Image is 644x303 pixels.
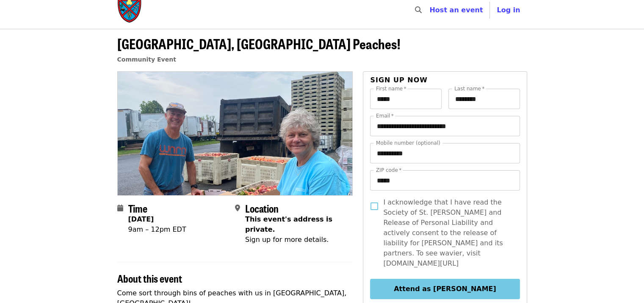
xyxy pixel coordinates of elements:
img: Covesville, VA Peaches! organized by Society of St. Andrew [118,72,353,195]
i: calendar icon [117,204,123,212]
strong: [DATE] [128,215,154,223]
span: About this event [117,271,182,286]
span: This event's address is private. [245,215,332,233]
button: Attend as [PERSON_NAME] [370,279,520,299]
span: Location [245,201,279,216]
a: Community Event [117,56,176,63]
i: map-marker-alt icon [235,204,240,212]
span: Sign up for more details. [245,236,329,244]
label: ZIP code [376,168,401,173]
input: ZIP code [370,170,520,191]
span: Log in [497,6,520,14]
input: Email [370,116,520,136]
span: [GEOGRAPHIC_DATA], [GEOGRAPHIC_DATA] Peaches! [117,34,401,53]
label: First name [376,86,406,91]
input: Mobile number (optional) [370,143,520,163]
i: search icon [415,6,422,14]
label: Email [376,113,394,118]
label: Mobile number (optional) [376,140,440,146]
button: Log in [490,2,527,19]
a: Host an event [429,6,483,14]
span: Sign up now [370,76,428,84]
div: 9am – 12pm EDT [128,224,186,235]
input: Last name [448,89,520,109]
span: I acknowledge that I have read the Society of St. [PERSON_NAME] and Release of Personal Liability... [383,197,513,269]
input: First name [370,89,442,109]
label: Last name [454,86,484,91]
span: Time [128,201,147,216]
